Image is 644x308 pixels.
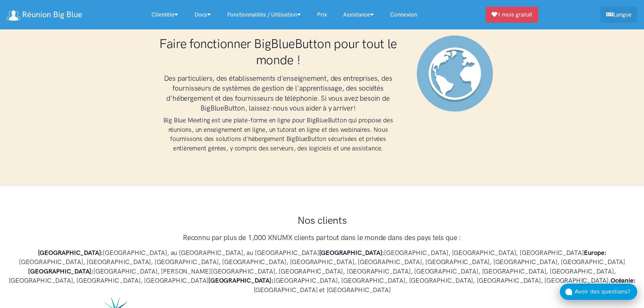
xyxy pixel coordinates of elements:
h4: [GEOGRAPHIC_DATA], au [GEOGRAPHIC_DATA], au [GEOGRAPHIC_DATA] [GEOGRAPHIC_DATA], [GEOGRAPHIC_DATA... [7,248,637,295]
h1: Faire fonctionner BigBlueButton pour tout le monde ! [153,35,403,68]
h3: Reconnu par plus de 1,000 XNUMX clients partout dans le monde dans des pays tels que : [7,233,637,242]
div: Avoir des questions? [575,287,637,296]
a: Fonctionnalités / utilisation [219,7,309,22]
a: Docs [186,7,219,22]
a: Assistance [335,7,382,22]
button: Avoir des questions? [560,284,637,300]
strong: [GEOGRAPHIC_DATA]: [38,249,103,257]
a: Langue [600,7,637,23]
strong: Europe: [584,249,606,257]
h4: Big Blue Meeting est une plate-forme en ligne pour BigBlueButton qui propose des réunions, un ens... [153,116,403,153]
a: Prix [309,7,335,22]
a: Clientèle [143,7,186,22]
img: logo [7,10,20,21]
strong: [GEOGRAPHIC_DATA]: [208,277,273,284]
a: Réunion Big Blue [7,7,82,22]
h3: Des particuliers, des établissements d'enseignement, des entreprises, des fournisseurs de système... [153,73,403,113]
a: Connexion [382,7,425,22]
strong: [GEOGRAPHIC_DATA]: [28,267,93,275]
strong: [GEOGRAPHIC_DATA]: [319,249,384,257]
a: 1 mois gratuit [486,7,538,23]
strong: Océanie: [611,277,635,284]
